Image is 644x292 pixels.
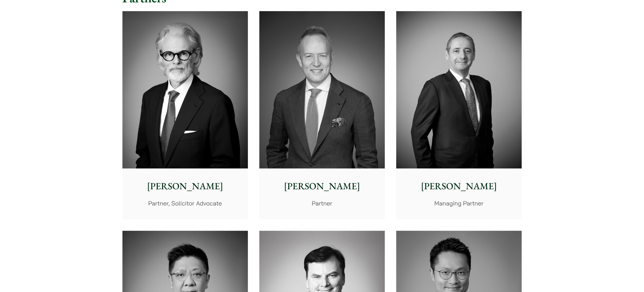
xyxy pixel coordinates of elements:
p: Partner, Solicitor Advocate [128,199,242,208]
p: [PERSON_NAME] [128,179,242,193]
a: [PERSON_NAME] Managing Partner [396,11,522,219]
a: [PERSON_NAME] Partner, Solicitor Advocate [122,11,248,219]
p: Partner [265,199,379,208]
a: [PERSON_NAME] Partner [259,11,385,219]
p: [PERSON_NAME] [402,179,516,193]
p: [PERSON_NAME] [265,179,379,193]
p: Managing Partner [402,199,516,208]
